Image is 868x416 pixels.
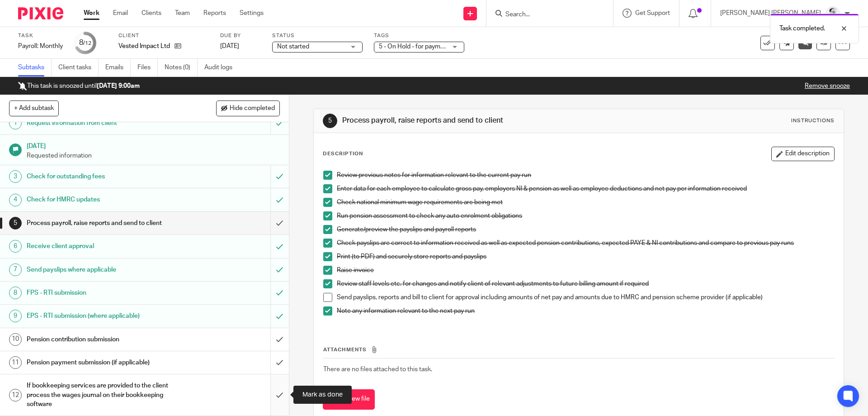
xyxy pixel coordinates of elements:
[18,32,63,39] label: Task
[791,117,835,124] div: Instructions
[9,100,59,116] button: + Add subtask
[240,9,264,18] a: Settings
[84,9,99,18] a: Work
[18,59,52,77] a: Subtasks
[58,59,99,77] a: Client tasks
[230,105,275,112] span: Hide completed
[118,32,209,39] label: Client
[337,306,834,316] p: Note any information relevant to the next pay run
[27,139,280,151] h1: [DATE]
[27,193,183,206] h1: Check for HMRC updates
[27,170,183,183] h1: Check for outstanding fees
[203,9,226,18] a: Reports
[323,114,337,128] div: 5
[175,9,190,18] a: Team
[337,252,834,261] p: Print (to PDF) and securely store reports and payslips
[337,184,834,193] p: Enter data for each employee to calculate gross pay, employers NI & pension as well as employee d...
[27,216,183,230] h1: Process payroll, raise reports and send to client
[9,217,22,230] div: 5
[27,116,183,130] h1: Request information from client
[9,356,22,369] div: 11
[83,41,91,46] small: /12
[9,287,22,299] div: 8
[27,263,183,277] h1: Send payslips where applicable
[272,32,363,39] label: Status
[379,43,493,50] span: 5 - On Hold - for payment/client approval
[374,32,464,39] label: Tags
[323,150,363,158] p: Description
[27,333,183,346] h1: Pension contribution submission
[9,240,22,253] div: 6
[97,83,140,89] b: [DATE] 9:00am
[113,9,128,18] a: Email
[9,194,22,206] div: 4
[337,171,834,180] p: Review previous notes for information relevant to the current pay run
[165,59,198,77] a: Notes (0)
[9,117,22,129] div: 1
[323,347,367,352] span: Attachments
[27,379,183,411] h1: If bookkeeping services are provided to the client process the wages journal on their bookkeeping...
[105,59,131,77] a: Emails
[277,43,309,50] span: Not started
[337,225,834,234] p: Generate/preview the payslips and payroll reports
[337,239,834,248] p: Check payslips are correct to information received as well as expected pension contributions, exp...
[27,151,280,160] p: Requested information
[805,83,850,89] a: Remove snooze
[27,239,183,253] h1: Receive client approval
[323,389,375,410] button: Attach new file
[337,211,834,220] p: Run pension assessment to check any auto enrolment obligations
[337,293,834,302] p: Send payslips, reports and bill to client for approval including amounts of net pay and amounts d...
[18,81,140,91] p: This task is snoozed until
[337,198,834,207] p: Check national minimum wage requirements are being met
[142,9,161,18] a: Clients
[771,147,835,161] button: Edit description
[18,7,63,19] img: Pixie
[826,6,840,21] img: Mass_2025.jpg
[342,116,598,125] h1: Process payroll, raise reports and send to client
[9,263,22,276] div: 7
[9,170,22,183] div: 3
[9,389,22,402] div: 12
[323,366,432,373] span: There are no files attached to this task.
[204,59,239,77] a: Audit logs
[337,279,834,288] p: Review staff levels etc. for changes and notify client of relevant adjustments to future billing ...
[79,38,91,48] div: 8
[27,309,183,323] h1: EPS - RTI submission (where applicable)
[137,59,158,77] a: Files
[220,32,261,39] label: Due by
[27,356,183,369] h1: Pension payment submission (if applicable)
[9,310,22,322] div: 9
[27,286,183,300] h1: FPS - RTI submission
[337,266,834,275] p: Raise invoice
[18,42,63,51] div: Payroll: Monthly
[9,333,22,346] div: 10
[220,43,239,49] span: [DATE]
[118,42,170,51] p: Vested Impact Ltd
[216,100,280,116] button: Hide completed
[779,24,825,33] p: Task completed.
